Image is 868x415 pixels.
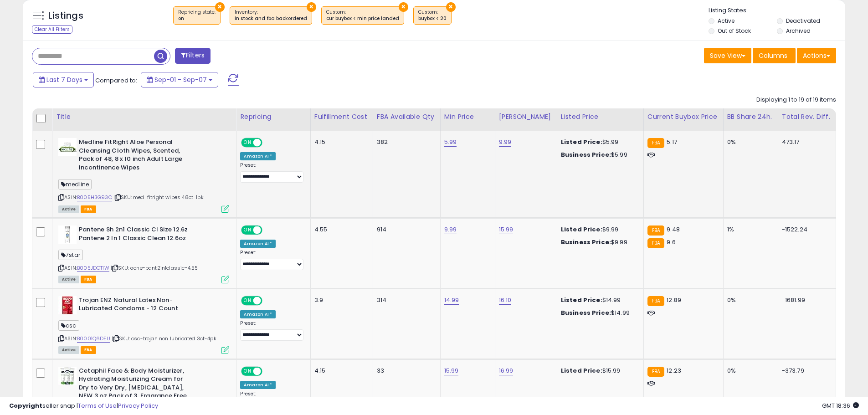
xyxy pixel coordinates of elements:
[377,138,433,146] div: 382
[709,6,845,15] p: Listing States:
[9,401,42,410] strong: Copyright
[79,138,190,174] b: Medline FitRight Aloe Personal Cleansing Cloth Wipes, Scented, Pack of 48, 8 x 10 inch Adult Larg...
[561,366,602,375] b: Listed Price:
[667,225,680,234] span: 9.48
[77,264,109,272] a: B005JDGT1W
[782,225,829,234] div: -1522.24
[77,194,112,201] a: B005H3G93C
[797,48,836,63] button: Actions
[314,138,366,146] div: 4.15
[261,226,276,234] span: OFF
[647,138,664,148] small: FBA
[240,250,303,270] div: Preset:
[727,138,771,146] div: 0%
[240,320,303,341] div: Preset:
[561,367,637,375] div: $15.99
[647,238,664,248] small: FBA
[79,296,190,315] b: Trojan ENZ Natural Latex Non-Lubricated Condoms - 12 Count
[418,9,447,22] span: Custom:
[9,402,158,410] div: seller snap | |
[242,297,254,304] span: ON
[178,15,216,22] div: on
[141,72,218,87] button: Sep-01 - Sep-07
[81,346,96,354] span: FBA
[727,296,771,304] div: 0%
[58,296,229,353] div: ASIN:
[58,225,77,244] img: 31bYB+lUTUL._SL40_.jpg
[561,238,637,246] div: $9.99
[58,346,79,354] span: All listings currently available for purchase on Amazon
[81,205,96,213] span: FBA
[56,112,232,122] div: Title
[111,264,198,272] span: | SKU: aone-pant2in1classic-4.55
[95,76,137,85] span: Compared to:
[561,112,640,122] div: Listed Price
[240,381,276,389] div: Amazon AI *
[377,296,433,304] div: 314
[786,27,811,35] label: Archived
[786,17,820,25] label: Deactivated
[112,335,216,342] span: | SKU: csc-trojan non lubricated 3ct-4pk
[235,9,307,22] span: Inventory :
[58,138,229,212] div: ASIN:
[377,225,433,234] div: 914
[261,367,276,375] span: OFF
[377,367,433,375] div: 33
[399,2,408,12] button: ×
[240,310,276,318] div: Amazon AI *
[446,2,456,12] button: ×
[314,112,369,122] div: Fulfillment Cost
[314,296,366,304] div: 3.9
[444,225,457,234] a: 9.99
[58,276,79,283] span: All listings currently available for purchase on Amazon
[667,296,681,304] span: 12.89
[46,75,82,84] span: Last 7 Days
[326,15,399,22] div: cur buybox < min price landed
[561,308,611,317] b: Business Price:
[78,401,117,410] a: Terms of Use
[58,320,79,331] span: csc
[718,27,751,35] label: Out of Stock
[727,112,774,122] div: BB Share 24h.
[561,225,637,234] div: $9.99
[79,225,190,245] b: Pantene Sh 2n1 Classic Cl Size 12.6z Pantene 2 In 1 Classic Clean 12.6oz
[175,48,211,64] button: Filters
[782,138,829,146] div: 473.17
[499,138,512,147] a: 9.99
[667,138,677,146] span: 5.17
[727,367,771,375] div: 0%
[58,205,79,213] span: All listings currently available for purchase on Amazon
[647,225,664,236] small: FBA
[561,138,637,146] div: $5.99
[561,309,637,317] div: $14.99
[499,225,514,234] a: 15.99
[647,367,664,377] small: FBA
[561,151,637,159] div: $5.99
[240,162,303,183] div: Preset:
[33,72,94,87] button: Last 7 Days
[647,112,719,122] div: Current Buybox Price
[782,296,829,304] div: -1681.99
[667,238,675,246] span: 9.6
[314,225,366,234] div: 4.55
[561,138,602,146] b: Listed Price:
[647,296,664,306] small: FBA
[235,15,307,22] div: in stock and fba backordered
[81,276,96,283] span: FBA
[499,112,553,122] div: [PERSON_NAME]
[261,139,276,147] span: OFF
[58,138,77,156] img: 31VKmTHpVSL._SL40_.jpg
[48,10,83,22] h5: Listings
[444,296,459,305] a: 14.99
[261,297,276,304] span: OFF
[561,150,611,159] b: Business Price:
[307,2,316,12] button: ×
[667,366,681,375] span: 12.23
[561,296,637,304] div: $14.99
[326,9,399,22] span: Custom:
[753,48,796,63] button: Columns
[444,112,491,122] div: Min Price
[822,401,859,410] span: 2025-09-15 18:36 GMT
[32,25,72,34] div: Clear All Filters
[377,112,437,122] div: FBA Available Qty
